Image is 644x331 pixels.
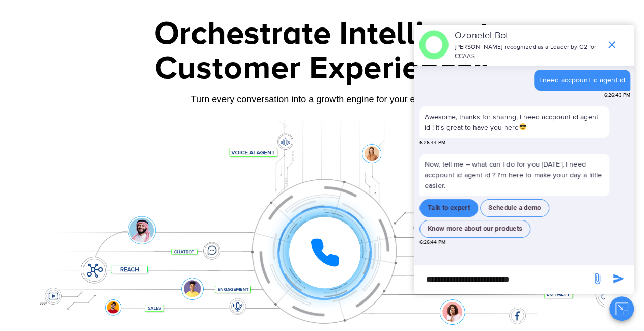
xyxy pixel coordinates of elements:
p: Ozonetel Bot [455,29,601,43]
div: Turn every conversation into a growth engine for your enterprise. [40,94,605,105]
span: 6:26:43 PM [604,92,630,99]
div: new-msg-input [419,270,586,289]
div: I need accpount id agent id [539,75,625,86]
p: Now, tell me – what can I do for you [DATE], I need accpount id agent id ? I'm here to make your ... [419,154,609,196]
p: Awesome, thanks for sharing, I need accpount id agent id ! It's great to have you here [425,112,604,133]
span: 6:26:44 PM [419,139,445,147]
button: Close chat [609,296,634,321]
button: Know more about our products [419,220,530,238]
p: [PERSON_NAME] recognized as a Leader by G2 for CCAAS [455,43,601,61]
div: Orchestrate Intelligent [40,18,605,50]
span: send message [608,268,629,289]
span: 6:26:44 PM [419,239,445,246]
button: Talk to expert [419,199,478,217]
div: Customer Experiences [40,44,605,93]
img: 😎 [519,123,526,130]
img: header [419,30,449,60]
span: send message [587,268,607,289]
span: end chat or minimize [602,35,622,55]
button: Schedule a demo [480,199,549,217]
